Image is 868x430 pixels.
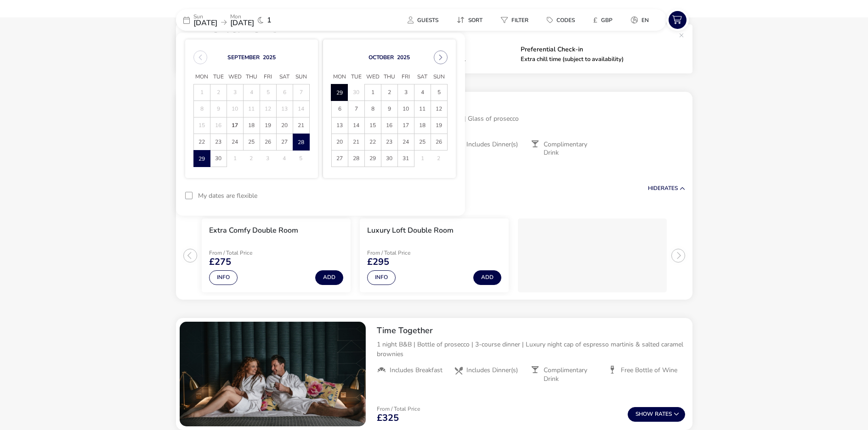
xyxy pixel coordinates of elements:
[513,215,671,296] swiper-slide: 3 / 3
[227,54,260,61] button: Choose Month
[398,101,414,117] span: 10
[180,322,366,426] swiper-slide: 1 / 1
[586,13,620,27] button: £GBP
[210,84,227,101] td: 2
[193,70,210,84] span: Mon
[210,70,227,84] span: Tue
[377,99,685,110] h2: A Taste of Freedom
[367,270,396,285] button: Info
[198,193,257,199] label: My dates are flexible
[331,117,348,134] td: 13
[243,117,260,134] td: 18
[210,134,227,151] td: 23
[381,117,397,134] td: 16
[263,54,276,61] button: Choose Year
[648,185,685,191] button: HideRates
[194,151,210,167] span: 29
[544,140,601,157] span: Complimentary Drink
[331,151,348,167] td: 27
[227,134,243,151] td: 24
[230,18,254,28] span: [DATE]
[193,151,210,167] td: 29
[364,84,381,101] td: 1
[414,70,431,84] span: Sat
[398,151,414,167] span: 31
[621,366,677,374] span: Free Bottle of Wine
[414,134,431,150] span: 25
[414,151,431,167] td: 1
[628,407,685,422] button: ShowRates
[431,134,447,151] td: 26
[331,84,348,101] td: 29
[348,101,364,117] td: 7
[276,134,293,151] td: 27
[332,117,348,134] span: 13
[293,101,309,117] td: 14
[381,134,397,150] span: 23
[210,151,227,167] span: 30
[227,101,243,117] td: 10
[176,9,314,31] div: Sun[DATE]Mon[DATE]1
[400,13,449,27] naf-pibe-menu-bar-item: Guests
[260,134,276,150] span: 26
[364,134,381,151] td: 22
[293,70,309,84] span: Sun
[544,366,601,383] span: Complimentary Drink
[369,54,394,61] button: Choose Month
[414,117,431,134] span: 18
[434,50,448,64] button: Next Month
[397,117,414,134] td: 17
[209,270,238,285] button: Info
[431,151,447,167] td: 2
[193,14,217,19] p: Sun
[414,101,431,117] span: 11
[449,13,494,27] naf-pibe-menu-bar-item: Sort
[210,117,227,134] td: 16
[377,406,420,412] p: From / Total Price
[468,17,482,24] span: Sort
[348,117,364,134] span: 14
[364,117,381,134] td: 15
[230,14,254,19] p: Mon
[397,134,414,151] td: 24
[400,13,446,27] button: Guests
[293,117,309,134] span: 21
[260,134,276,151] td: 26
[381,101,397,117] span: 9
[227,70,243,84] span: Wed
[417,17,438,24] span: Guests
[260,101,276,117] td: 12
[466,366,518,374] span: Includes Dinner(s)
[243,84,260,101] td: 4
[293,134,309,151] td: 28
[593,16,597,25] i: £
[355,215,513,296] swiper-slide: 2 / 3
[648,184,661,192] span: Hide
[209,250,274,256] p: From / Total Price
[511,17,528,24] span: Filter
[331,101,348,117] td: 6
[364,70,381,84] span: Wed
[466,140,518,149] span: Includes Dinner(s)
[431,134,447,150] span: 26
[377,325,685,336] h2: Time Together
[397,54,410,61] button: Choose Year
[397,70,414,84] span: Fri
[381,151,397,167] td: 30
[244,117,260,134] span: 18
[277,134,293,150] span: 27
[243,151,260,167] td: 2
[348,101,364,117] span: 7
[244,134,260,150] span: 25
[260,151,276,167] td: 3
[331,134,348,151] td: 20
[348,134,364,151] td: 21
[193,84,210,101] td: 1
[377,413,399,423] span: £325
[276,101,293,117] td: 13
[348,117,364,134] td: 14
[277,117,293,134] span: 20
